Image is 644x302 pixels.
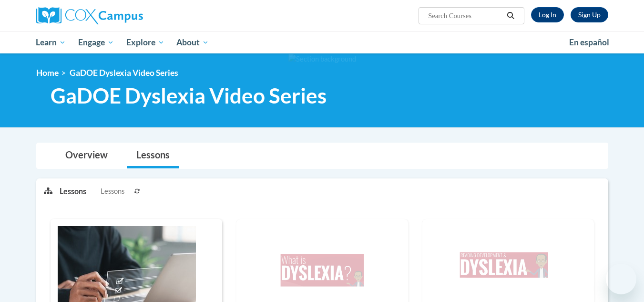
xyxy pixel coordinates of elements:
[51,83,327,108] span: GaDOE Dyslexia Video Series
[101,186,124,197] span: Lessons
[563,32,615,52] a: En español
[36,7,143,24] img: Cox Campus
[22,31,623,53] div: Main menu
[606,264,636,294] iframe: Button to launch messaging window
[36,68,59,78] a: Home
[571,7,608,22] a: Register
[56,143,117,168] a: Overview
[127,143,179,168] a: Lessons
[60,186,86,197] p: Lessons
[36,7,217,24] a: Cox Campus
[569,37,609,47] span: En español
[170,31,215,53] a: About
[176,37,209,48] span: About
[120,31,171,53] a: Explore
[531,7,564,22] a: Log In
[30,31,72,53] a: Learn
[72,31,120,53] a: Engage
[288,54,356,64] img: Section background
[70,68,178,78] span: GaDOE Dyslexia Video Series
[78,37,114,48] span: Engage
[427,10,503,21] input: Search Courses
[36,37,66,48] span: Learn
[503,10,518,21] button: Search
[126,37,164,48] span: Explore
